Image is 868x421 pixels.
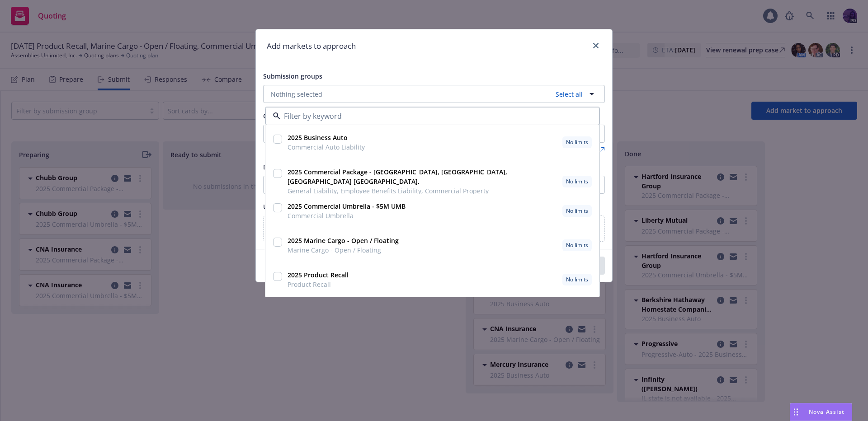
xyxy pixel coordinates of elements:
button: Nothing selectedSelect all [263,85,605,103]
span: No limits [566,178,588,186]
span: No limits [566,276,588,284]
span: Submission groups [263,72,322,80]
span: General Liability, Employee Benefits Liability, Commercial Property [288,186,559,196]
span: Nothing selected [271,89,322,99]
a: close [590,40,601,51]
button: Nothing selected [263,125,605,143]
strong: 2025 Business Auto [288,133,348,142]
div: Upload documents [263,215,605,242]
span: Display name [263,163,305,171]
strong: 2025 Marine Cargo - Open / Floating [288,236,399,245]
span: Marine Cargo - Open / Floating [288,245,399,255]
h1: Add markets to approach [267,40,356,52]
strong: 2025 Commercial Package - [GEOGRAPHIC_DATA], [GEOGRAPHIC_DATA], [GEOGRAPHIC_DATA] [GEOGRAPHIC_DATA]. [288,168,507,186]
span: No limits [566,138,588,146]
span: Product Recall [288,280,349,289]
span: Upload documents [263,202,322,211]
span: Carrier, program administrator, or wholesaler [263,112,405,120]
span: No limits [566,241,588,249]
strong: 2025 Product Recall [288,271,349,279]
span: No limits [566,207,588,215]
span: Commercial Umbrella [288,211,406,220]
input: Filter by keyword [280,111,581,122]
button: Nova Assist [790,403,852,421]
span: Nova Assist [809,408,844,416]
a: Select all [552,89,583,99]
span: Commercial Auto Liability [288,142,365,152]
strong: 2025 Commercial Umbrella - $5M UMB [288,202,406,210]
div: Drag to move [790,403,802,421]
